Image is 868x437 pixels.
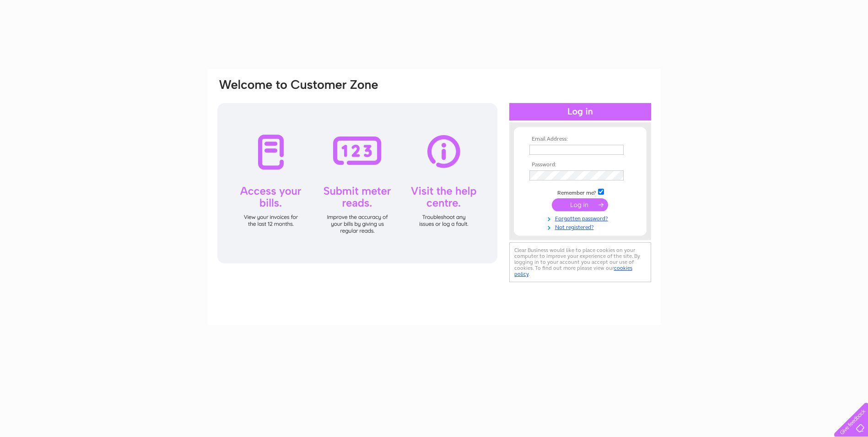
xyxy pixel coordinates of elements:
[529,213,633,222] a: Forgotten password?
[552,198,608,211] input: Submit
[529,222,633,231] a: Not registered?
[527,162,633,168] th: Password:
[527,136,633,142] th: Email Address:
[527,187,633,197] td: Remember me?
[509,242,651,282] div: Clear Business would like to place cookies on your computer to improve your experience of the sit...
[514,265,632,277] a: cookies policy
